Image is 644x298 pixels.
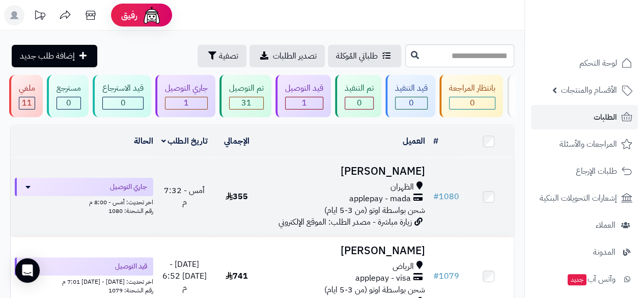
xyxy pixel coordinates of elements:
span: 0 [470,97,475,109]
div: 0 [103,97,143,109]
a: #1080 [433,191,459,203]
a: لوحة التحكم [531,51,638,75]
a: #1079 [433,270,459,282]
a: تم التوصيل 31 [217,75,273,117]
img: logo-2.png [575,8,634,29]
span: قيد التوصيل [115,261,147,272]
span: لوحة التحكم [579,56,617,70]
img: ai-face.png [142,5,162,25]
div: 0 [396,97,427,109]
span: أمس - 7:32 م [164,184,205,208]
span: جديد [568,274,586,285]
div: 11 [19,97,35,109]
span: applepay - mada [349,193,411,205]
div: قيد التنفيذ [395,83,428,94]
div: 31 [230,97,263,109]
span: 1 [302,97,307,109]
span: 11 [22,97,32,109]
h3: [PERSON_NAME] [266,245,425,257]
div: بانتظار المراجعة [449,83,495,94]
a: العميل [403,135,425,147]
span: طلبات الإرجاع [576,164,617,178]
a: الحالة [134,135,153,147]
a: المدونة [531,240,638,264]
a: تاريخ الطلب [161,135,208,147]
span: شحن بواسطة اوتو (من 3-5 ايام) [324,284,425,296]
button: تصفية [198,45,246,67]
span: الرياض [393,261,414,273]
span: إضافة طلب جديد [20,50,75,62]
span: جاري التوصيل [110,182,147,192]
div: قيد التوصيل [285,83,323,94]
span: 355 [226,191,248,203]
a: العملاء [531,213,638,237]
span: شحن بواسطة اوتو (من 3-5 ايام) [324,204,425,216]
span: # [433,191,439,203]
span: وآتس آب [567,272,615,286]
a: طلبات الإرجاع [531,159,638,183]
span: # [433,270,439,282]
span: الطلبات [594,110,617,124]
a: الطلبات [531,105,638,129]
span: المراجعات والأسئلة [559,137,617,151]
span: تصدير الطلبات [273,50,317,62]
span: applepay - visa [355,273,411,284]
span: 0 [357,97,362,109]
a: الكل44 [505,75,540,117]
div: قيد الاسترجاع [102,83,144,94]
a: ملغي 11 [7,75,45,117]
span: رقم الشحنة: 1079 [108,286,153,295]
span: إشعارات التحويلات البنكية [540,191,617,205]
span: تصفية [219,50,238,62]
div: مسترجع [57,83,81,94]
span: الأقسام والمنتجات [561,83,617,97]
div: تم التوصيل [229,83,264,94]
a: إشعارات التحويلات البنكية [531,186,638,210]
span: رفيق [121,9,137,21]
a: # [433,135,438,147]
span: 0 [66,97,71,109]
a: الإجمالي [224,135,249,147]
a: وآتس آبجديد [531,267,638,291]
div: تم التنفيذ [345,83,374,94]
a: بانتظار المراجعة 0 [437,75,505,117]
div: 0 [345,97,373,109]
a: إضافة طلب جديد [12,45,97,67]
a: مسترجع 0 [45,75,91,117]
a: تم التنفيذ 0 [333,75,383,117]
a: قيد التوصيل 1 [273,75,333,117]
a: قيد الاسترجاع 0 [91,75,153,117]
span: 0 [121,97,126,109]
a: تحديثات المنصة [27,5,52,28]
div: 1 [165,97,207,109]
div: 0 [450,97,495,109]
span: الظهران [390,181,414,193]
span: [DATE] - [DATE] 6:52 م [162,258,207,294]
span: 0 [409,97,414,109]
span: رقم الشحنة: 1080 [108,206,153,215]
div: اخر تحديث: أمس - 8:00 م [15,196,153,207]
span: العملاء [596,218,615,232]
span: 1 [184,97,189,109]
a: قيد التنفيذ 0 [383,75,437,117]
div: 1 [286,97,323,109]
div: جاري التوصيل [165,83,208,94]
div: اخر تحديث: [DATE] - [DATE] 7:01 م [15,276,153,286]
span: زيارة مباشرة - مصدر الطلب: الموقع الإلكتروني [278,216,412,228]
h3: [PERSON_NAME] [266,166,425,177]
span: طلباتي المُوكلة [336,50,378,62]
a: المراجعات والأسئلة [531,132,638,156]
a: طلباتي المُوكلة [328,45,401,67]
span: المدونة [593,245,615,259]
span: 31 [241,97,251,109]
div: Open Intercom Messenger [15,258,40,283]
div: ملغي [19,83,35,94]
span: 741 [226,270,248,282]
div: 0 [57,97,80,109]
a: جاري التوصيل 1 [153,75,217,117]
a: تصدير الطلبات [249,45,325,67]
